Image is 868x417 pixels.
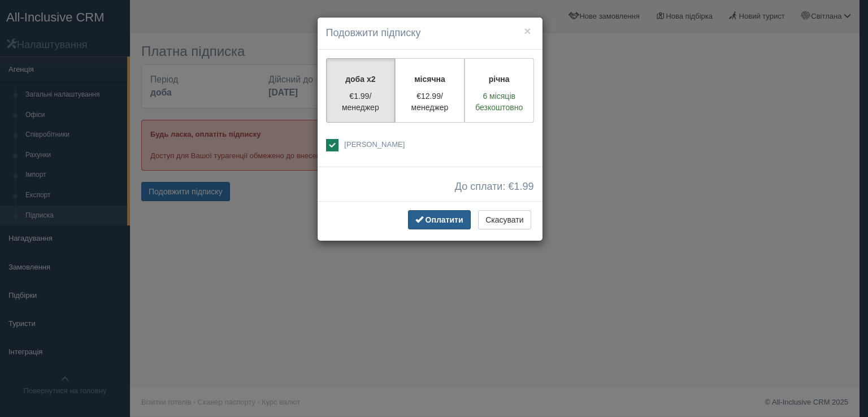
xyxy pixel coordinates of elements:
p: річна [472,73,527,85]
button: Скасувати [478,210,531,229]
span: Оплатити [426,215,463,224]
p: 6 місяців безкоштовно [472,90,527,113]
p: місячна [402,73,457,85]
span: [PERSON_NAME] [344,140,405,149]
button: × [524,25,531,37]
span: 1.99 [514,181,533,192]
p: доба x2 [333,73,388,85]
p: €1.99/менеджер [333,90,388,113]
h4: Подовжити підписку [326,26,534,41]
button: Оплатити [408,210,471,229]
p: €12.99/менеджер [402,90,457,113]
span: До сплати: € [455,181,534,193]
